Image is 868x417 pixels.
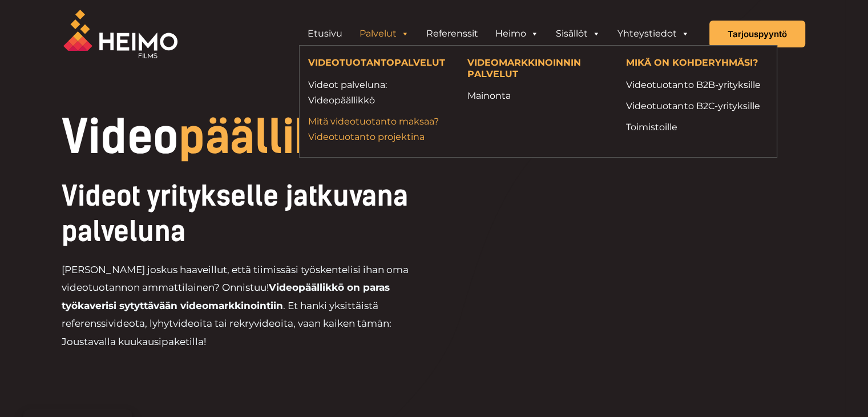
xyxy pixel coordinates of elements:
[299,22,351,45] a: Etusivu
[467,57,609,82] h4: VIDEOMARKKINOINNIN PALVELUT
[487,22,547,45] a: Heimo
[62,179,408,248] span: Videot yritykselle jatkuvana palveluna
[467,88,609,103] a: Mainonta
[62,261,434,351] p: [PERSON_NAME] joskus haaveillut, että tiimissäsi työskentelisi ihan oma videotuotannon ammattilai...
[626,77,768,93] a: Videotuotanto B2B-yrityksille
[179,110,370,165] span: päällikkö
[709,21,805,47] a: Tarjouspyyntö
[62,282,390,311] strong: Videopäällikkö on paras työkaverisi sytyttävään videomarkkinointiin
[418,22,487,45] a: Referenssit
[63,10,177,58] img: Heimo Filmsin logo
[293,22,704,45] aside: Header Widget 1
[609,22,698,45] a: Yhteystiedot
[308,77,450,108] a: Videot palveluna: Videopäällikkö
[547,22,609,45] a: Sisällöt
[626,119,768,135] a: Toimistoille
[62,114,512,160] h1: Video
[351,22,418,45] a: Palvelut
[626,57,768,71] h4: MIKÄ ON KOHDERYHMÄSI?
[308,114,450,145] a: Mitä videotuotanto maksaa?Videotuotanto projektina
[308,57,450,71] h4: VIDEOTUOTANTOPALVELUT
[626,98,768,114] a: Videotuotanto B2C-yrityksille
